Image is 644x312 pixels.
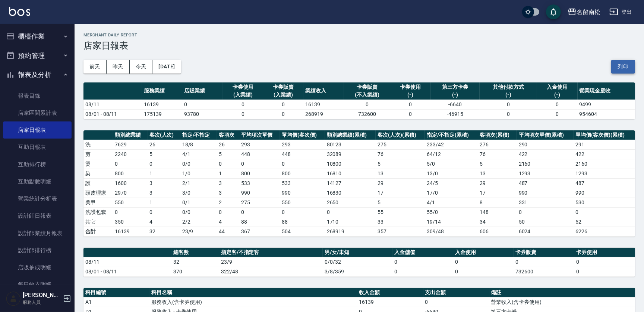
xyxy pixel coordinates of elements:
td: 頭皮理療 [83,188,113,198]
td: 4 / 1 [425,198,478,207]
td: 0 [217,159,239,169]
td: 0 [390,100,430,109]
td: 357 [376,227,425,236]
td: 0 [280,159,325,169]
td: 7629 [113,140,148,149]
td: 268919 [303,109,344,119]
td: 0 [223,100,263,109]
th: 指定客/不指定客 [219,248,323,257]
div: (不入業績) [346,91,389,99]
a: 店家日報表 [3,121,72,139]
td: 0 [113,207,148,217]
th: 客項次 [217,130,239,140]
td: 5 [376,159,425,169]
td: 350 [113,217,148,227]
th: 客項次(累積) [478,130,517,140]
td: 990 [239,188,280,198]
td: 800 [280,169,325,178]
a: 每日收支明細 [3,276,72,293]
td: 1 / 0 [180,169,217,178]
td: 14127 [325,178,376,188]
td: 76 [478,149,517,159]
th: 單均價(客次價)(累積) [574,130,635,140]
div: (-) [482,91,535,99]
td: 1600 [113,178,148,188]
td: 550 [280,198,325,207]
th: 服務業績 [142,82,182,100]
button: 登出 [606,5,635,19]
td: 護 [83,178,113,188]
td: 1 [148,198,180,207]
td: 美甲 [83,198,113,207]
td: 2160 [517,159,574,169]
div: 卡券使用 [392,83,429,91]
td: 0 [537,109,577,119]
td: 76 [376,149,425,159]
td: 0 [263,100,303,109]
th: 總客數 [171,248,219,257]
td: 1710 [325,217,376,227]
td: 293 [280,140,325,149]
td: 52 [574,217,635,227]
td: 1293 [574,169,635,178]
td: 6226 [574,227,635,236]
td: 16139 [357,297,423,307]
div: 卡券販賣 [346,83,389,91]
th: 男/女/未知 [323,248,392,257]
th: 類別總業績 [113,130,148,140]
a: 設計師日報表 [3,207,72,224]
td: 148 [478,207,517,217]
button: 今天 [130,60,153,74]
th: 店販業績 [182,82,222,100]
td: 0 [390,109,430,119]
a: 店家區間累計表 [3,104,72,121]
td: 0 [574,207,635,217]
td: 93780 [182,109,222,119]
td: 55 / 0 [425,207,478,217]
td: 606 [478,227,517,236]
div: 第三方卡券 [433,83,478,91]
td: 954604 [578,109,635,119]
td: 448 [280,149,325,159]
td: 16139 [142,100,182,109]
td: 0 [113,159,148,169]
td: 732600 [514,267,575,276]
td: 290 [517,140,574,149]
td: 80123 [325,140,376,149]
a: 報表目錄 [3,87,72,104]
td: 0 [480,100,537,109]
div: 其他付款方式 [482,83,535,91]
td: 0 / 0 [180,159,217,169]
th: 平均項次單價(累積) [517,130,574,140]
td: 0 [325,207,376,217]
th: 客次(人次) [148,130,180,140]
td: 0 [514,257,575,267]
td: 275 [239,198,280,207]
a: 設計師業績月報表 [3,225,72,242]
td: 2 [217,198,239,207]
td: 0/0/32 [323,257,392,267]
img: Person [6,291,21,306]
td: 24 / 5 [425,178,478,188]
td: 3/8/359 [323,267,392,276]
td: 50 [517,217,574,227]
td: 487 [517,178,574,188]
td: 0 / 0 [180,207,217,217]
td: 5 [376,198,425,207]
h2: Merchant Daily Report [83,33,635,38]
td: 233 / 42 [425,140,478,149]
div: 入金使用 [539,83,575,91]
td: 990 [517,188,574,198]
td: 2 / 1 [180,178,217,188]
a: 營業統計分析表 [3,190,72,207]
td: 309/48 [425,227,478,236]
div: 名留南松 [577,7,600,17]
td: 0 [217,207,239,217]
th: 指定/不指定(累積) [425,130,478,140]
td: 800 [239,169,280,178]
td: 08/01 - 08/11 [83,267,171,276]
td: 0 [280,207,325,217]
td: 2 / 2 [180,217,217,227]
td: 32089 [325,149,376,159]
td: 合計 [83,227,113,236]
